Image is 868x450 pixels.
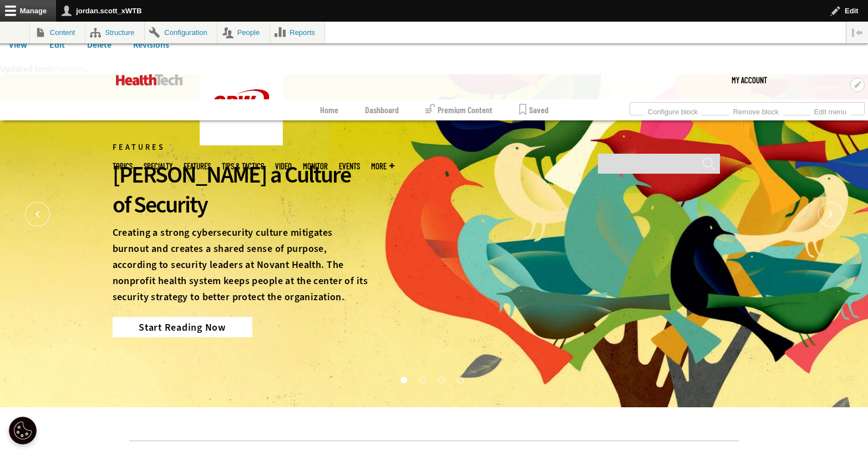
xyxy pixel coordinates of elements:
a: Dashboard [365,99,399,120]
a: People [217,22,270,43]
span: Topics [113,162,133,170]
div: [PERSON_NAME] a Culture of Security [113,160,370,220]
a: Configure block [643,104,702,117]
a: Structure [85,22,144,43]
button: 3 of 4 [438,377,444,382]
img: Home [200,63,283,145]
a: Content [30,22,85,43]
a: Start Reading Now [113,317,252,337]
a: Remove block [729,104,783,117]
a: Delete [78,37,120,53]
a: Premium Content [425,99,493,120]
button: Next [818,202,843,227]
a: Home [320,99,338,120]
button: Open Evolving with Data-Driven Services configuration options [850,78,865,92]
a: Events [339,162,360,170]
button: Prev [25,202,50,227]
span: Specialty [144,162,172,170]
a: Video [275,162,292,170]
button: 2 of 4 [419,377,425,382]
a: Edit [40,37,74,53]
button: Open Preferences [9,417,37,444]
img: Home [116,74,183,85]
a: Edit menu [810,104,851,117]
div: User menu [732,63,767,97]
div: Cookie Settings [9,417,37,444]
a: Features [184,162,211,170]
button: 4 of 4 [457,377,463,382]
a: Configuration [145,22,217,43]
a: Saved [519,99,549,120]
a: Reports [270,22,325,43]
button: Vertical orientation [846,22,868,43]
span: More [371,162,394,170]
a: Revisions [124,37,178,53]
a: Tips & Tactics [222,162,264,170]
button: 1 of 4 [400,377,406,382]
a: MonITor [303,162,328,170]
p: Creating a strong cybersecurity culture mitigates burnout and creates a shared sense of purpose, ... [113,225,370,305]
a: CDW [200,136,283,148]
a: My Account [732,63,767,97]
